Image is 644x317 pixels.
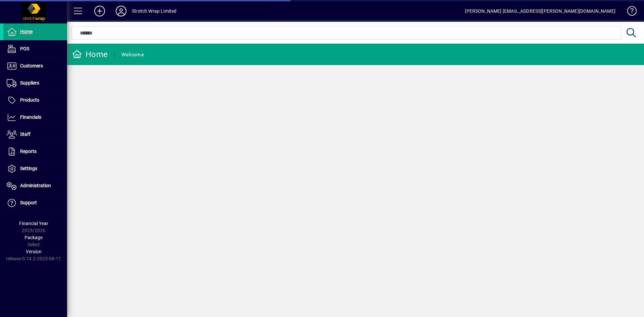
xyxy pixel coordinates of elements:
[3,195,67,211] a: Support
[20,183,51,188] span: Administration
[3,58,67,74] a: Customers
[110,5,132,17] button: Profile
[20,166,37,171] span: Settings
[622,1,636,23] a: Knowledge Base
[3,160,67,177] a: Settings
[3,177,67,194] a: Administration
[19,221,48,226] span: Financial Year
[89,5,110,17] button: Add
[3,75,67,92] a: Suppliers
[20,97,39,103] span: Products
[121,49,144,60] div: Welcome
[3,126,67,143] a: Staff
[20,131,31,137] span: Staff
[3,92,67,109] a: Products
[132,6,177,16] div: Stretch Wrap Limited
[20,80,39,86] span: Suppliers
[20,200,37,205] span: Support
[20,114,41,120] span: Financials
[3,143,67,160] a: Reports
[20,46,29,51] span: POS
[72,49,108,60] div: Home
[20,63,43,68] span: Customers
[3,109,67,126] a: Financials
[3,41,67,57] a: POS
[20,29,33,34] span: Home
[24,235,43,240] span: Package
[465,6,615,16] div: [PERSON_NAME] [EMAIL_ADDRESS][PERSON_NAME][DOMAIN_NAME]
[26,249,42,254] span: Version
[20,149,37,154] span: Reports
